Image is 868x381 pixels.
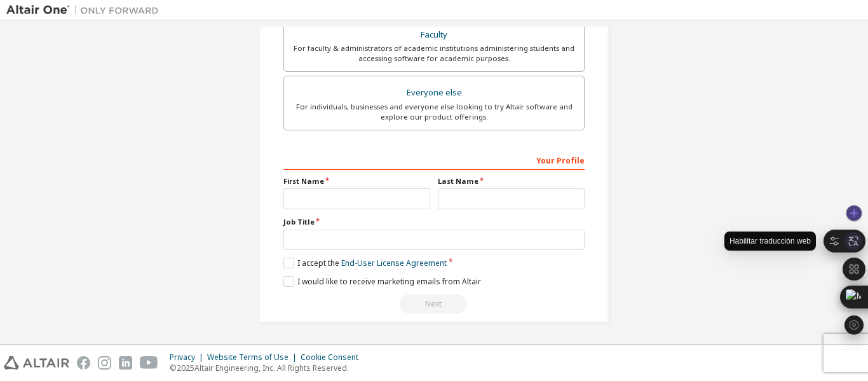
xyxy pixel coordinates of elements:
[292,43,576,64] div: For faculty & administrators of academic institutions administering students and accessing softwa...
[283,149,585,170] div: Your Profile
[283,217,585,227] label: Job Title
[283,176,430,186] label: First Name
[341,258,447,268] a: End-User License Agreement
[301,352,366,363] div: Cookie Consent
[4,356,69,370] img: altair_logo.svg
[283,258,447,268] label: I accept the
[283,276,481,287] label: I would like to receive marketing emails from Altair
[170,363,366,373] p: © 2025 Altair Engineering, Inc. All Rights Reserved.
[77,356,90,370] img: facebook.svg
[6,4,165,17] img: Altair One
[292,84,576,102] div: Everyone else
[170,352,207,363] div: Privacy
[140,356,158,370] img: youtube.svg
[98,356,111,370] img: instagram.svg
[119,356,132,370] img: linkedin.svg
[292,26,576,44] div: Faculty
[438,176,585,186] label: Last Name
[207,352,301,363] div: Website Terms of Use
[292,102,576,122] div: For individuals, businesses and everyone else looking to try Altair software and explore our prod...
[283,294,585,314] div: Read and acccept EULA to continue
